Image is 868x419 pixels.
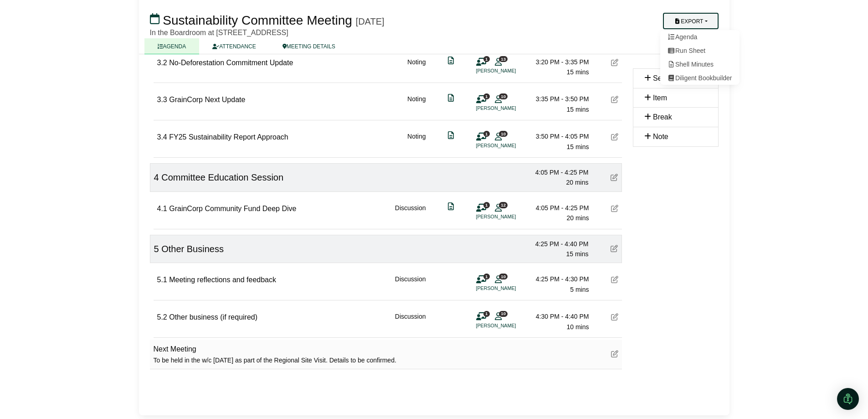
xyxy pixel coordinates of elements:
span: 15 mins [566,106,589,113]
span: Section [653,74,677,82]
a: Diligent Bookbuilder [660,71,740,85]
span: In the Boardroom at [STREET_ADDRESS] [150,29,288,36]
span: 10 [499,93,508,99]
span: 10 mins [566,323,589,331]
span: 13 [499,56,508,62]
span: 1 [483,311,490,317]
span: Other Business [161,244,224,254]
span: 1 [483,274,490,279]
a: Shell Minutes [660,57,740,71]
span: 4 [154,172,159,182]
span: 5.1 [157,276,167,284]
li: [PERSON_NAME] [476,104,544,112]
span: 5 mins [570,286,589,293]
div: Discussion [395,311,426,332]
div: 3:35 PM - 3:50 PM [525,94,589,104]
span: Next Meeting [154,345,196,353]
div: Noting [407,57,426,78]
span: 1 [483,56,490,62]
span: Note [653,133,668,140]
a: ATTENDANCE [199,38,269,54]
span: 10 [499,311,508,317]
span: 5.2 [157,313,167,321]
span: No-Deforestation Commitment Update [169,59,293,67]
span: 20 mins [566,214,589,222]
span: Sustainability Committee Meeting [163,13,352,27]
div: Noting [407,131,426,152]
div: 3:50 PM - 4:05 PM [525,131,589,141]
span: GrainCorp Next Update [169,96,245,103]
span: 1 [483,93,490,99]
span: Other business (if required) [169,313,257,321]
div: [DATE] [356,16,385,27]
div: Discussion [395,203,426,223]
div: 4:25 PM - 4:30 PM [525,274,589,284]
span: FY25 Sustainability Report Approach [169,133,288,141]
li: [PERSON_NAME] [476,285,544,292]
span: 4.1 [157,205,167,212]
div: To be held in the w/c [DATE] as part of the Regional Site Visit. Details to be confirmed. [154,355,396,365]
span: 12 [499,202,508,208]
span: 10 [499,274,508,279]
div: 4:30 PM - 4:40 PM [525,311,589,321]
span: 5 [154,244,159,254]
span: 3.3 [157,96,167,103]
span: 3.2 [157,59,167,67]
span: Item [653,94,667,102]
span: 15 mins [566,68,589,76]
div: 4:25 PM - 4:40 PM [525,239,589,249]
a: Run Sheet [660,44,740,57]
li: [PERSON_NAME] [476,142,544,150]
span: 20 mins [566,179,588,186]
span: Break [653,113,672,121]
li: [PERSON_NAME] [476,322,544,330]
span: 15 mins [566,250,588,258]
div: 4:05 PM - 4:25 PM [525,167,589,177]
div: 3:20 PM - 3:35 PM [525,57,589,67]
div: 4:05 PM - 4:25 PM [525,203,589,213]
span: 10 [499,131,508,137]
span: 15 mins [566,143,589,150]
div: Discussion [395,274,426,295]
a: AGENDA [144,38,200,54]
a: Agenda [660,30,740,44]
a: MEETING DETAILS [269,38,349,54]
span: 3.4 [157,133,167,141]
button: Export [663,13,718,29]
span: GrainCorp Community Fund Deep Dive [169,205,296,212]
span: 1 [483,202,490,208]
li: [PERSON_NAME] [476,213,544,221]
span: 1 [483,131,490,137]
span: Meeting reflections and feedback [169,276,276,284]
div: Open Intercom Messenger [837,388,859,410]
div: Noting [407,94,426,114]
li: [PERSON_NAME] [476,67,544,75]
span: Committee Education Session [161,172,283,182]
